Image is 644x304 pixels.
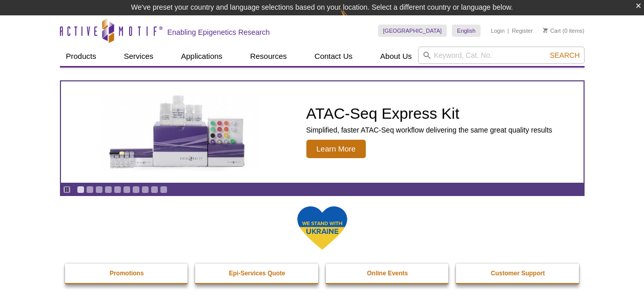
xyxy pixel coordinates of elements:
[297,205,348,251] img: We Stand With Ukraine
[63,186,71,193] a: Toggle autoplay
[308,47,359,66] a: Contact Us
[114,186,121,193] a: Go to slide 5
[123,186,131,193] a: Go to slide 6
[132,186,140,193] a: Go to slide 7
[306,140,366,158] span: Learn More
[508,25,509,37] li: |
[543,25,585,37] li: (0 items)
[160,186,168,193] a: Go to slide 10
[86,186,94,193] a: Go to slide 2
[244,47,293,66] a: Resources
[340,8,367,32] img: Change Here
[61,81,584,183] article: ATAC-Seq Express Kit
[168,28,270,37] h2: Enabling Epigenetics Research
[141,186,149,193] a: Go to slide 8
[306,106,552,121] h2: ATAC-Seq Express Kit
[77,186,85,193] a: Go to slide 1
[60,47,102,66] a: Products
[547,51,583,60] button: Search
[326,264,450,283] a: Online Events
[550,51,579,59] span: Search
[118,47,160,66] a: Services
[95,186,103,193] a: Go to slide 3
[94,93,263,171] img: ATAC-Seq Express Kit
[61,81,584,183] a: ATAC-Seq Express Kit ATAC-Seq Express Kit Simplified, faster ATAC-Seq workflow delivering the sam...
[151,186,158,193] a: Go to slide 9
[456,264,580,283] a: Customer Support
[491,270,545,277] strong: Customer Support
[452,25,481,37] a: English
[105,186,112,193] a: Go to slide 4
[65,264,189,283] a: Promotions
[195,264,319,283] a: Epi-Services Quote
[512,27,533,34] a: Register
[418,47,585,64] input: Keyword, Cat. No.
[543,28,548,33] img: Your Cart
[367,270,408,277] strong: Online Events
[378,25,447,37] a: [GEOGRAPHIC_DATA]
[175,47,228,66] a: Applications
[543,27,561,34] a: Cart
[110,270,144,277] strong: Promotions
[374,47,418,66] a: About Us
[306,125,552,135] p: Simplified, faster ATAC-Seq workflow delivering the same great quality results
[229,270,285,277] strong: Epi-Services Quote
[491,27,505,34] a: Login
